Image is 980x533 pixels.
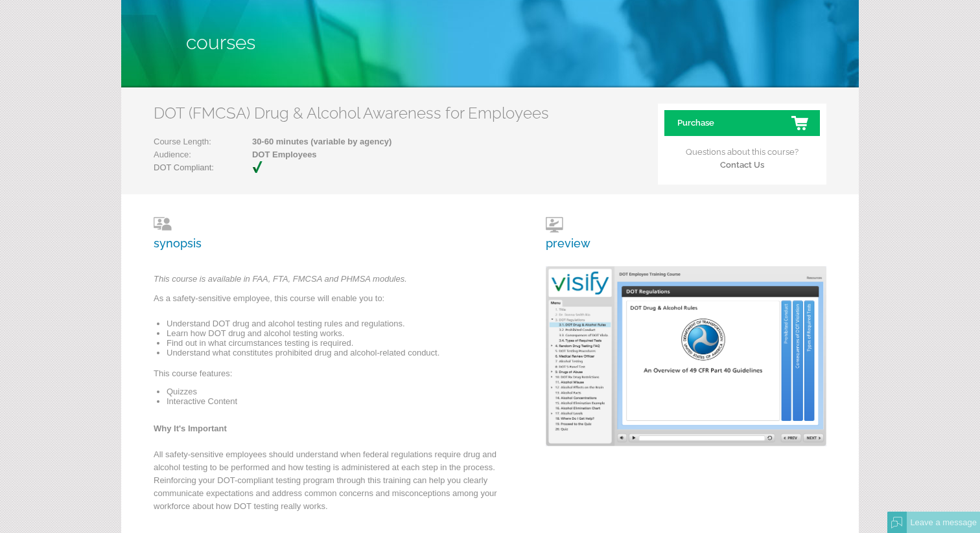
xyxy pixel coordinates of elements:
[186,31,255,54] span: Courses
[167,348,504,357] li: Understand what constitutes prohibited drug and alcohol-related conduct.
[154,104,549,122] h2: DOT (FMCSA) Drug & Alcohol Awareness for Employees
[167,319,504,328] li: Understand DOT drug and alcohol testing rules and regulations.
[167,387,504,396] li: Quizzes
[154,161,277,174] p: DOT Compliant:
[167,328,504,338] li: Learn how DOT drug and alcohol testing works.
[211,135,391,148] span: 30-60 minutes (variable by agency)
[211,148,391,161] span: DOT Employees
[154,448,504,519] p: All safety-sensitive employees should understand when federal regulations require drug and alcoho...
[154,274,407,284] em: This course is available in FAA, FTA, FMCSA and PHMSA modules.
[720,160,764,170] a: Contact Us
[546,266,826,446] img: DOTDAAES.png
[664,110,820,136] a: Purchase
[167,396,504,406] li: Interactive Content
[891,517,903,528] img: Offline
[664,136,820,172] p: Questions about this course?
[154,424,227,433] strong: Why It's Important
[154,292,504,312] p: As a safety-sensitive employee, this course will enable you to:
[154,367,504,387] p: This course features:
[546,217,590,250] h3: preview
[907,512,980,533] div: Leave a message
[154,217,504,250] h3: synopsis
[154,135,391,148] p: Course Length:
[154,148,391,161] p: Audience:
[167,338,504,348] li: Find out in what circumstances testing is required.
